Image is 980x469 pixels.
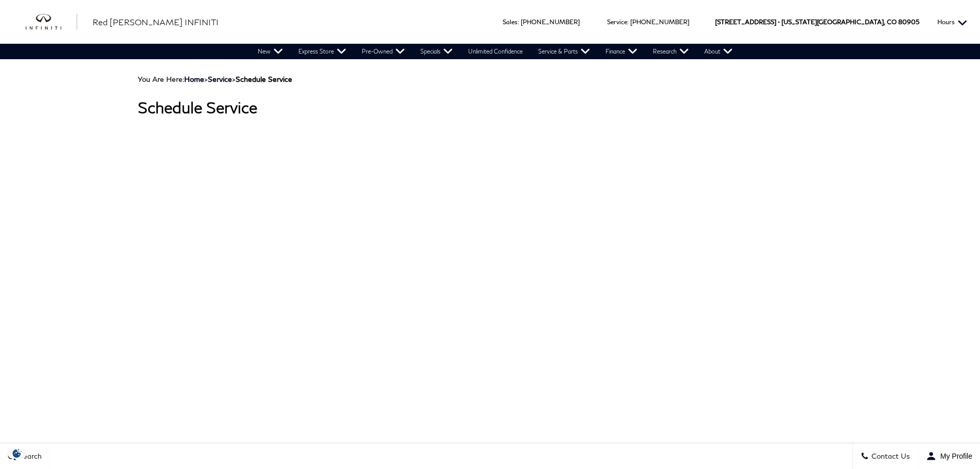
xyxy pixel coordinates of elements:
[26,14,77,30] img: INFINITI
[503,18,518,26] span: Sales
[184,75,204,83] a: Home
[138,75,843,83] div: Breadcrumbs
[236,75,292,83] strong: Schedule Service
[208,75,232,83] a: Service
[138,75,292,83] span: You Are Here:
[697,44,740,59] a: About
[607,18,627,26] span: Service
[521,18,580,26] a: [PHONE_NUMBER]
[460,44,530,59] a: Unlimited Confidence
[93,17,219,27] span: Red [PERSON_NAME] INFINITI
[250,44,740,59] nav: Main Navigation
[936,452,972,460] span: My Profile
[630,18,689,26] a: [PHONE_NUMBER]
[184,75,292,83] span: >
[645,44,697,59] a: Research
[598,44,645,59] a: Finance
[413,44,460,59] a: Specials
[5,448,29,459] img: Opt-Out Icon
[5,448,29,459] section: Click to Open Cookie Consent Modal
[518,18,519,26] span: :
[869,452,910,461] span: Contact Us
[26,14,77,30] a: infiniti
[138,99,843,116] h1: Schedule Service
[93,16,219,28] a: Red [PERSON_NAME] INFINITI
[715,18,919,26] a: [STREET_ADDRESS] • [US_STATE][GEOGRAPHIC_DATA], CO 80905
[530,44,598,59] a: Service & Parts
[354,44,413,59] a: Pre-Owned
[16,452,42,461] span: Search
[627,18,629,26] span: :
[918,443,980,469] button: Open user profile menu
[291,44,354,59] a: Express Store
[250,44,291,59] a: New
[208,75,292,83] span: >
